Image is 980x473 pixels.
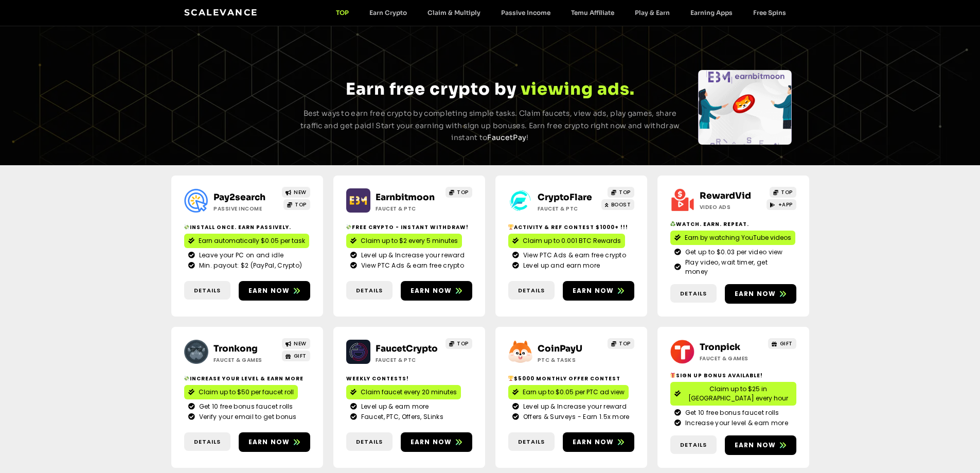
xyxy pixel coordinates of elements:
span: View PTC Ads & earn free crypto [359,261,464,270]
span: Leave your PC on and idle [197,251,284,260]
span: Claim up to $50 per faucet roll [199,388,294,397]
a: Claim up to $2 every 5 minutes [346,234,462,248]
span: Level up and earn more [521,261,600,270]
span: Level up & Increase your reward [521,402,627,411]
span: Details [518,286,545,295]
a: TOP [326,9,359,16]
a: Earn now [401,432,472,452]
span: Get 10 free bonus faucet rolls [197,402,293,411]
a: Details [184,281,230,300]
span: Details [680,289,707,298]
h2: $5000 Monthly Offer contest [508,375,634,382]
h2: Weekly contests! [346,375,472,382]
h2: Passive Income [213,205,278,213]
a: Claim & Multiply [417,9,491,16]
h2: Video ads [700,203,764,211]
a: Details [508,281,555,300]
h2: Faucet & PTC [376,205,440,213]
a: Details [508,432,555,451]
span: TOP [619,340,631,347]
span: Claim faucet every 20 minutes [361,388,457,397]
a: CryptoFlare [538,192,592,203]
a: Earn now [563,281,634,301]
span: Earn now [735,289,776,299]
a: TOP [608,338,634,349]
span: Get up to $0.03 per video view [683,248,783,257]
a: TOP [283,199,310,210]
span: Earn now [735,441,776,450]
span: Earn now [248,437,290,447]
h2: Faucet & Games [213,356,278,364]
span: Play video, wait timer, get money [683,258,792,276]
span: Claim up to $25 in [GEOGRAPHIC_DATA] every hour [685,384,792,403]
span: BOOST [611,201,631,208]
a: Scalevance [184,7,258,17]
span: TOP [295,201,307,208]
span: Faucet, PTC, Offers, SLinks [359,412,443,422]
a: Pay2search [213,192,265,203]
span: Details [194,286,221,295]
img: 🎁 [670,373,675,378]
a: FaucetPay [487,133,526,142]
a: Details [184,432,230,451]
a: Earn Crypto [359,9,417,16]
h2: Faucet & PTC [376,356,440,364]
a: GIFT [768,338,796,349]
a: Claim faucet every 20 minutes [346,385,461,399]
h2: ptc & Tasks [538,356,602,364]
a: Claim up to $50 per faucet roll [184,385,298,399]
span: Earn automatically $0.05 per task [199,236,305,246]
span: Details [356,286,383,295]
span: NEW [294,340,307,347]
a: Temu Affiliate [561,9,625,16]
a: Earn automatically $0.05 per task [184,234,309,248]
p: Best ways to earn free crypto by completing simple tasks. Claim faucets, view ads, play games, sh... [299,108,682,144]
a: Claim up to 0.001 BTC Rewards [508,234,625,248]
span: NEW [294,188,307,196]
div: Slides [188,70,281,145]
span: Increase your level & earn more [683,418,788,428]
nav: Menu [326,9,796,16]
span: GIFT [780,340,793,347]
img: 💸 [184,224,189,230]
a: Free Spins [743,9,796,16]
span: Details [194,437,221,446]
span: Get 10 free bonus faucet rolls [683,408,779,417]
img: 🏆 [508,376,513,381]
span: Earn free crypto by [346,79,516,99]
a: Play & Earn [625,9,680,16]
h2: Watch. Earn. Repeat. [670,220,796,228]
span: Earn now [411,437,452,447]
a: Earning Apps [680,9,743,16]
span: TOP [457,340,469,347]
a: Claim up to $25 in [GEOGRAPHIC_DATA] every hour [670,382,796,406]
a: Earn now [401,281,472,301]
a: RewardVid [700,190,751,201]
a: +APP [767,199,796,210]
span: Verify your email to get bonus [197,412,297,422]
span: Level up & Increase your reward [359,251,465,260]
span: Earn now [248,286,290,295]
span: GIFT [294,352,307,360]
span: TOP [457,188,469,196]
span: Offers & Surveys - Earn 1.5x more [521,412,630,422]
span: Claim up to 0.001 BTC Rewards [523,236,621,246]
a: Earn now [725,284,796,304]
span: Level up & earn more [359,402,429,411]
h2: Activity & ref contest $1000+ !!! [508,223,634,231]
a: NEW [282,187,310,198]
a: GIFT [282,351,310,361]
a: TOP [770,187,796,198]
span: Details [356,437,383,446]
a: Earn now [563,432,634,452]
span: Earn by watching YouTube videos [685,233,791,242]
a: Earn now [239,432,310,452]
a: Earn now [239,281,310,301]
a: Earnbitmoon [376,192,435,203]
span: Min. payout: $2 (PayPal, Crypto) [197,261,302,270]
span: Earn now [573,286,614,295]
img: ♻️ [670,221,675,226]
img: 💸 [184,376,189,381]
a: Details [670,435,717,454]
